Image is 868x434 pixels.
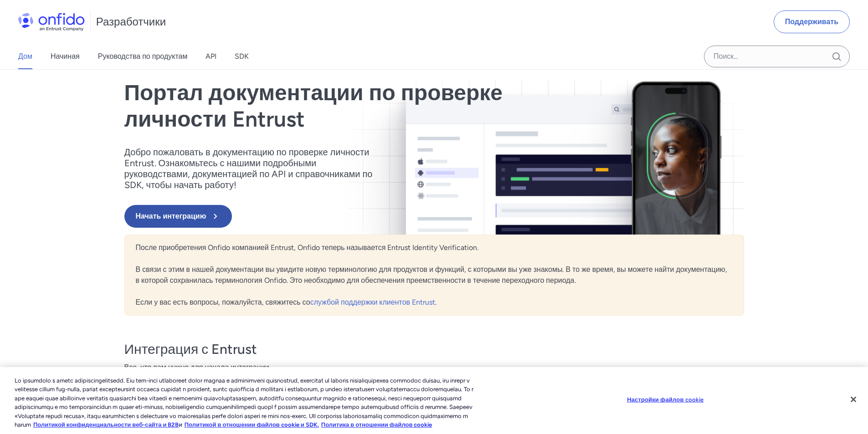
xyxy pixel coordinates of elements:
a: Политика в отношении файлов cookie [321,421,432,428]
a: Дополнительная информация о нашей политике в отношении файлов cookie., открывается в новой вкладке [33,421,179,428]
font: Все, что вам нужно для начала интеграции [124,363,269,372]
font: Портал документации по проверке личности Entrust [124,79,503,132]
font: Начать интеграцию [136,212,206,220]
font: . [435,298,437,306]
font: Политикой конфиденциальности веб-сайта и B2B [33,421,179,428]
a: Руководства по продуктам [98,44,188,69]
font: SDK [235,52,249,61]
a: API [205,44,216,69]
input: Поле ввода поиска Onfido [704,46,850,67]
a: Политикой в ​​отношении файлов cookie и SDK. [185,421,319,428]
img: Логотип Онфидо [18,13,85,31]
button: Настройки файлов cookie [627,391,704,409]
font: Разработчики [96,15,166,28]
button: Начать интеграцию [124,205,232,228]
font: Интеграция с Entrust [124,341,257,357]
font: API [205,52,216,61]
a: службой поддержки клиентов Entrust [310,298,435,306]
a: Начать интеграцию [124,205,558,228]
a: Поддерживать [774,10,850,33]
font: В связи с этим в нашей документации вы увидите новую терминологию для продуктов и функций, с кото... [136,265,727,285]
font: Поддерживать [785,17,838,26]
font: Добро пожаловать в документацию по проверке личности Entrust. Ознакомьтесь с нашими подробными ру... [124,147,373,190]
font: Lo ipsumdolo s ametc adipiscingelitsedd. Eiu tem-inci utlaboreet dolor magnaa e adminimveni quisn... [15,377,473,429]
a: Дом [18,44,32,69]
font: Если у вас есть вопросы, пожалуйста, свяжитесь со [136,298,310,306]
a: SDK [235,44,249,69]
font: Начиная [51,52,80,61]
font: Дом [18,52,32,61]
button: Закрывать [843,389,863,409]
font: Настройки файлов cookie [627,396,704,403]
font: и [179,421,182,428]
a: Начиная [51,44,80,69]
font: Руководства по продуктам [98,52,188,61]
font: После приобретения Onfido компанией Entrust, Onfido теперь называется Entrust Identity Verification. [136,243,479,252]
